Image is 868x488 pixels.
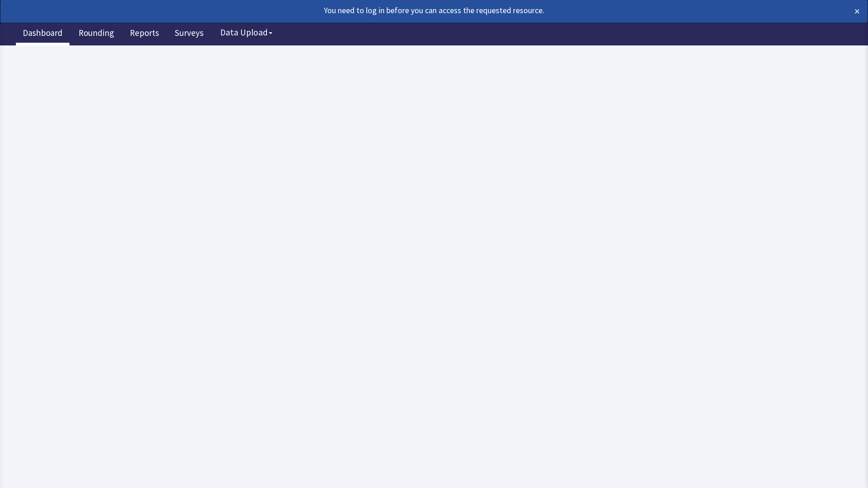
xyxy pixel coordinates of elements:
[854,4,860,19] button: ×
[215,24,278,41] button: Data Upload
[8,4,774,17] div: You need to log in before you can access the requested resource.
[168,23,210,45] a: Surveys
[123,23,166,45] a: Reports
[72,23,121,45] a: Rounding
[16,23,69,45] a: Dashboard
